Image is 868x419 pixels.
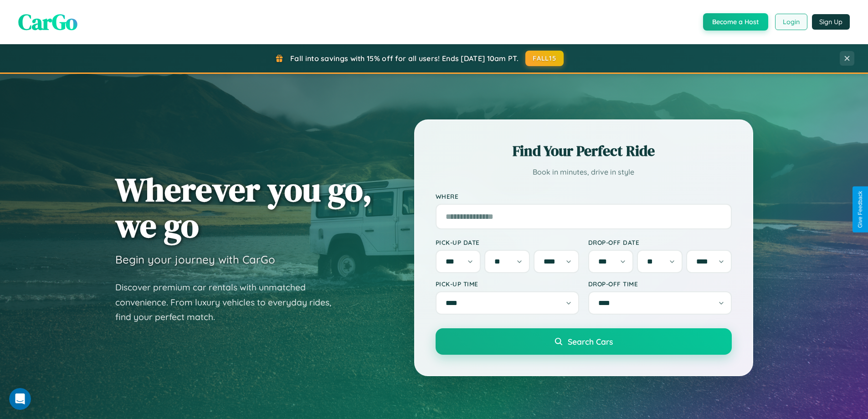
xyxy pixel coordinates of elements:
span: CarGo [18,7,77,37]
h1: Wherever you go, we go [115,171,372,243]
label: Pick-up Date [436,238,579,246]
button: Login [775,14,807,30]
span: Fall into savings with 15% off for all users! Ends [DATE] 10am PT. [290,54,519,63]
h3: Begin your journey with CarGo [115,253,275,266]
label: Drop-off Time [588,280,732,288]
button: Sign Up [812,14,850,30]
span: Search Cars [568,336,613,347]
button: Search Cars [436,328,732,355]
label: Where [436,192,732,200]
p: Discover premium car rentals with unmatched convenience. From luxury vehicles to everyday rides, ... [115,280,343,325]
label: Drop-off Date [588,238,732,246]
p: Book in minutes, drive in style [436,166,732,179]
button: Become a Host [703,13,768,31]
button: FALL15 [525,51,564,66]
label: Pick-up Time [436,280,579,288]
iframe: Intercom live chat [9,388,31,410]
div: Give Feedback [857,191,863,228]
h2: Find Your Perfect Ride [436,141,732,161]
